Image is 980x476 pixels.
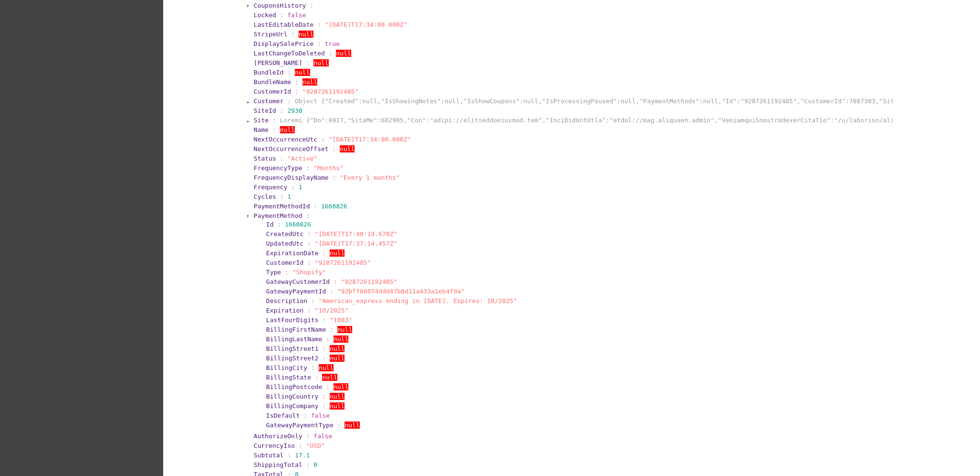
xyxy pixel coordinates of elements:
span: : [311,364,315,371]
span: "Shopify" [292,269,326,276]
span: : [306,164,310,172]
span: : [299,442,302,449]
span: true [325,40,340,47]
span: 1 [299,184,302,191]
span: "9287261192485" [315,259,371,266]
span: LastFourDigits [266,316,319,324]
span: : [332,145,336,152]
span: "92bff88074ddd47b0d11a433a1eb4f9a" [337,288,465,295]
span: : [280,107,284,114]
span: BillingPostcode [266,383,322,390]
span: [PERSON_NAME] [254,59,302,66]
span: : [272,117,276,124]
span: : [306,461,310,468]
span: GatewayPaymentType [266,422,334,429]
span: : [322,393,326,400]
span: CustomerId [266,259,303,266]
span: : [291,184,295,191]
span: IsDefault [266,412,300,419]
span: "[DATE]T17:34:00.000Z" [329,136,411,143]
span: BundleName [254,78,291,86]
span: Id [266,221,274,228]
span: null [340,145,355,152]
span: "9287261192485" [341,278,397,285]
span: 1 [288,193,291,200]
span: null [330,249,345,257]
span: "[DATE]T17:40:19.670Z" [315,230,397,238]
span: : [278,221,281,228]
span: BillingCompany [266,402,319,410]
span: false [313,433,332,440]
span: Expiration [266,307,303,314]
span: CurrencyIso [254,442,295,449]
span: AuthorizeOnly [254,433,302,440]
span: LastEditableDate [254,21,313,28]
span: : [321,136,325,143]
span: GatewayCustomerId [266,278,330,285]
span: : [329,50,333,57]
span: null [336,50,351,57]
span: null [330,402,345,410]
span: null [295,69,310,76]
span: "Active" [288,155,318,162]
span: 0 [313,461,317,468]
span: SiteId [254,107,276,114]
span: "[DATE]T17:37:14.457Z" [315,240,397,247]
span: : [315,374,319,381]
span: : [272,126,276,133]
span: Frequency [254,184,287,191]
span: : [326,335,330,343]
span: DisplaySalePrice [254,40,313,47]
span: : [332,174,336,181]
span: "American_express ending in [DATE]. Expires: 10/2025" [319,297,517,304]
span: : [295,78,299,86]
span: : [280,193,284,200]
span: : [317,21,321,28]
span: BillingLastName [266,335,322,343]
span: : [303,412,307,419]
span: : [334,278,337,285]
span: : [306,433,310,440]
span: BundleId [254,69,284,76]
span: PaymentMethod [254,212,302,219]
span: CustomerId [254,88,291,95]
span: null [319,364,334,371]
span: : [322,402,326,410]
span: null [302,78,317,86]
span: Name [254,126,268,133]
span: false [288,11,306,19]
span: null [330,393,345,400]
span: false [311,412,330,419]
span: 1660826 [285,221,311,228]
span: : [280,155,284,162]
span: : [313,203,317,210]
span: : [326,383,330,390]
span: "Every 1 months" [340,174,400,181]
span: : [317,40,321,47]
span: GatewayPaymentId [266,288,326,295]
span: : [307,307,311,314]
span: Description [266,297,307,304]
span: NextOccurrenceOffset [254,145,329,152]
span: Subtotal [254,452,284,459]
span: null [337,326,352,333]
span: : [330,288,334,295]
span: : [322,249,326,257]
span: : [306,59,310,66]
span: 1660826 [321,203,347,210]
span: "USD" [306,442,325,449]
span: : [322,345,326,352]
span: : [288,69,291,76]
span: null [330,355,345,362]
span: : [322,355,326,362]
span: Site [254,117,268,124]
span: null [299,31,313,38]
span: null [345,422,359,429]
span: 2930 [288,107,302,114]
span: LastChangeToDeleted [254,50,325,57]
span: : [307,230,311,238]
span: : [291,31,295,38]
span: : [307,259,311,266]
span: CreatedUtc [266,230,303,238]
span: ShippingTotal [254,461,302,468]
